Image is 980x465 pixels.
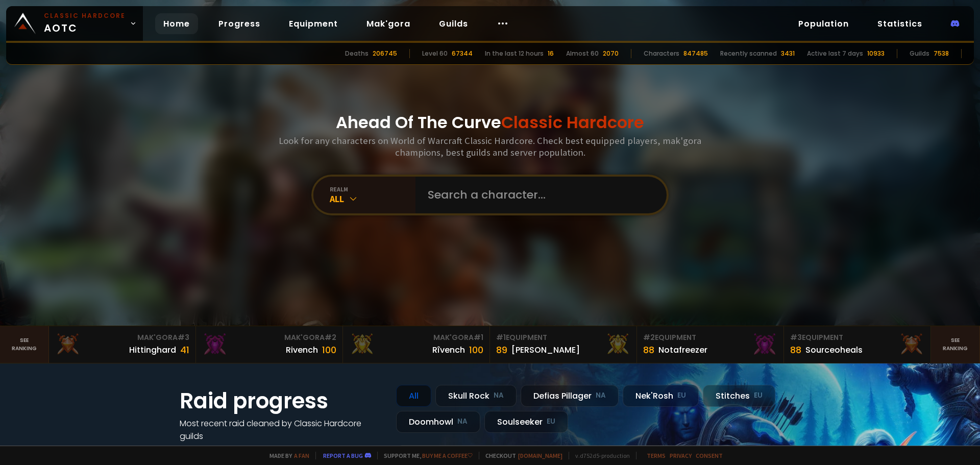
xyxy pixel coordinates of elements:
[485,49,544,58] div: In the last 12 hours
[623,385,699,407] div: Nek'Rosh
[479,452,562,459] span: Checkout
[518,452,562,459] a: [DOMAIN_NAME]
[547,417,555,427] small: EU
[358,13,419,34] a: Mak'gora
[377,452,473,459] span: Support me,
[494,390,504,401] small: NA
[155,13,198,34] a: Home
[55,332,189,343] div: Mak'Gora
[566,49,599,58] div: Almost 60
[422,49,448,58] div: Level 60
[910,49,929,58] div: Guilds
[658,344,707,356] div: Notafreezer
[496,332,630,343] div: Equipment
[330,193,415,205] div: All
[180,343,189,357] div: 41
[677,390,686,401] small: EU
[754,390,763,401] small: EU
[44,11,126,36] span: AOTC
[457,417,468,427] small: NA
[569,452,630,459] span: v. d752d5 - production
[784,326,931,363] a: #3Equipment88Sourceoheals
[934,49,949,58] div: 7538
[511,344,580,356] div: [PERSON_NAME]
[129,344,176,356] div: Hittinghard
[349,332,483,343] div: Mak'Gora
[720,49,777,58] div: Recently scanned
[647,452,666,459] a: Terms
[422,177,654,213] input: Search a character...
[286,344,318,356] div: Rivench
[210,13,268,34] a: Progress
[670,452,692,459] a: Privacy
[452,49,473,58] div: 67344
[435,385,517,407] div: Skull Rock
[396,411,480,433] div: Doomhowl
[44,11,126,20] small: Classic Hardcore
[180,417,384,443] h4: Most recent raid cleaned by Classic Hardcore guilds
[336,110,644,135] h1: Ahead Of The Curve
[263,452,309,459] span: Made by
[805,344,863,356] div: Sourceoheals
[683,49,708,58] div: 847485
[469,343,483,357] div: 100
[49,326,196,363] a: Mak'Gora#3Hittinghard41
[521,385,619,407] div: Defias Pillager
[496,343,507,357] div: 89
[432,344,465,356] div: Rîvench
[790,13,857,34] a: Population
[501,111,644,134] span: Classic Hardcore
[496,332,506,342] span: # 1
[345,49,369,58] div: Deaths
[867,49,885,58] div: 10933
[931,326,980,363] a: Seeranking
[703,385,775,407] div: Stitches
[180,385,384,417] h1: Raid progress
[807,49,863,58] div: Active last 7 days
[373,49,397,58] div: 206745
[275,135,705,158] h3: Look for any characters on World of Warcraft Classic Hardcore. Check best equipped players, mak'g...
[869,13,930,34] a: Statistics
[790,332,924,343] div: Equipment
[330,185,415,193] div: realm
[643,343,654,357] div: 88
[643,332,655,342] span: # 2
[202,332,336,343] div: Mak'Gora
[196,326,343,363] a: Mak'Gora#2Rivench100
[490,326,637,363] a: #1Equipment89[PERSON_NAME]
[323,452,363,459] a: Report a bug
[294,452,309,459] a: a fan
[781,49,795,58] div: 3431
[790,332,802,342] span: # 3
[343,326,490,363] a: Mak'Gora#1Rîvench100
[790,343,801,357] div: 88
[644,49,679,58] div: Characters
[431,13,476,34] a: Guilds
[325,332,336,342] span: # 2
[596,390,606,401] small: NA
[474,332,483,342] span: # 1
[637,326,784,363] a: #2Equipment88Notafreezer
[603,49,619,58] div: 2070
[696,452,723,459] a: Consent
[643,332,777,343] div: Equipment
[281,13,346,34] a: Equipment
[484,411,568,433] div: Soulseeker
[422,452,473,459] a: Buy me a coffee
[180,443,246,455] a: See all progress
[548,49,554,58] div: 16
[178,332,189,342] span: # 3
[396,385,431,407] div: All
[322,343,336,357] div: 100
[6,6,143,41] a: Classic HardcoreAOTC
